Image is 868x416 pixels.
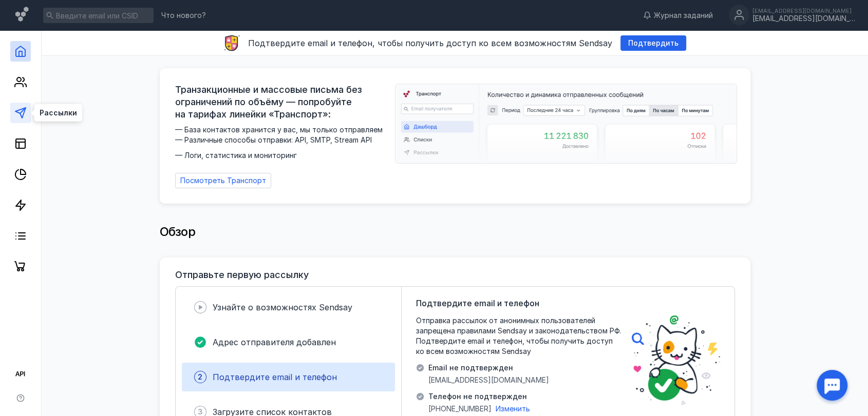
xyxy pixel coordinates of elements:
button: Изменить [496,404,530,414]
a: Что нового? [156,12,211,19]
span: Email не подтвержден [428,363,549,373]
span: Рассылки [40,109,77,116]
button: Подтвердить [620,35,686,51]
span: Посмотреть Транспорт [180,176,266,185]
span: Узнайте о возможностях Sendsay [213,302,352,312]
span: Подтвердите email и телефон, чтобы получить доступ ко всем возможностям Sendsay [248,38,612,48]
span: Изменить [496,404,530,413]
a: Посмотреть Транспорт [175,173,271,188]
div: [EMAIL_ADDRESS][DOMAIN_NAME] [752,8,855,14]
span: Подтвердите email и телефон [213,372,337,382]
span: [EMAIL_ADDRESS][DOMAIN_NAME] [428,375,549,385]
input: Введите email или CSID [43,8,154,23]
span: [PHONE_NUMBER] [428,404,492,414]
span: Подтвердите email и телефон [416,297,539,309]
span: Отправка рассылок от анонимных пользователей запрещена правилами Sendsay и законодательством РФ. ... [416,315,621,356]
img: dashboard-transport-banner [395,84,737,163]
span: Адрес отправителя добавлен [213,337,336,347]
a: Журнал заданий [638,10,718,21]
img: poster [632,315,720,405]
span: Журнал заданий [654,10,713,21]
span: Транзакционные и массовые письма без ограничений по объёму — попробуйте на тарифах линейки «Транс... [175,84,389,121]
h3: Отправьте первую рассылку [175,270,309,280]
span: — База контактов хранится у вас, мы только отправляем — Различные способы отправки: API, SMTP, St... [175,125,389,161]
span: Телефон не подтвержден [428,391,530,402]
span: Подтвердить [628,39,678,48]
span: Обзор [160,224,196,239]
div: [EMAIL_ADDRESS][DOMAIN_NAME] [752,14,855,23]
span: 2 [198,372,202,382]
span: Что нового? [161,12,206,19]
